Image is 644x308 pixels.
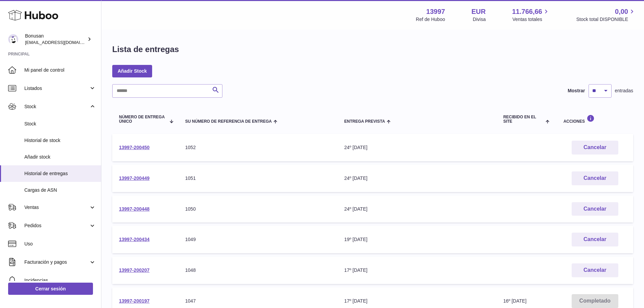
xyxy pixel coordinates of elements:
span: Stock total DISPONIBLE [576,16,636,23]
div: 1047 [185,298,331,304]
button: Cancelar [572,233,618,246]
a: 13997-200197 [119,298,149,304]
div: Bonusan [25,33,86,46]
div: 17º [DATE] [344,298,490,304]
div: 1050 [185,206,331,212]
span: Recibido en el site [503,115,544,124]
div: Acciones [564,115,626,124]
button: Cancelar [572,141,618,155]
span: Añadir stock [24,154,96,160]
a: Cerrar sesión [8,283,93,295]
button: Cancelar [572,171,618,185]
div: 19º [DATE] [344,236,490,243]
a: Añadir Stock [112,65,152,77]
span: Incidencias [24,277,96,284]
div: 1051 [185,175,331,182]
button: Cancelar [572,202,618,216]
a: 13997-200450 [119,145,149,150]
span: Listados [24,85,89,92]
span: 16º [DATE] [503,298,527,304]
a: 0,00 Stock total DISPONIBLE [576,7,636,23]
label: Mostrar [568,88,585,94]
div: 1049 [185,236,331,243]
h1: Lista de entregas [112,44,179,55]
div: 24º [DATE] [344,206,490,212]
span: 11.766,66 [512,7,542,16]
span: Pedidos [24,222,89,229]
strong: 13997 [426,7,445,16]
strong: EUR [471,7,485,16]
a: 13997-200448 [119,206,149,212]
div: 17º [DATE] [344,267,490,274]
a: 13997-200207 [119,267,149,273]
div: 24º [DATE] [344,175,490,182]
span: Historial de stock [24,137,96,144]
span: Entrega prevista [344,119,385,124]
img: info@bonusan.es [8,34,18,44]
span: Facturación y pagos [24,259,89,265]
div: Ref de Huboo [416,16,445,23]
span: Ventas totales [512,16,550,23]
a: 13997-200434 [119,237,149,242]
div: 1048 [185,267,331,274]
span: Ventas [24,204,89,211]
button: Cancelar [572,263,618,277]
div: 24º [DATE] [344,144,490,151]
span: 0,00 [615,7,628,16]
span: Cargas de ASN [24,187,96,193]
a: 13997-200449 [119,175,149,181]
span: Mi panel de control [24,67,96,73]
span: Uso [24,241,96,247]
a: 11.766,66 Ventas totales [512,7,550,23]
span: [EMAIL_ADDRESS][DOMAIN_NAME] [25,40,99,45]
span: Su número de referencia de entrega [185,119,272,124]
div: Divisa [473,16,486,23]
span: Historial de entregas [24,170,96,177]
div: 1052 [185,144,331,151]
span: entradas [615,88,633,94]
span: Número de entrega único [119,115,166,124]
span: Stock [24,103,89,110]
span: Stock [24,121,96,127]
